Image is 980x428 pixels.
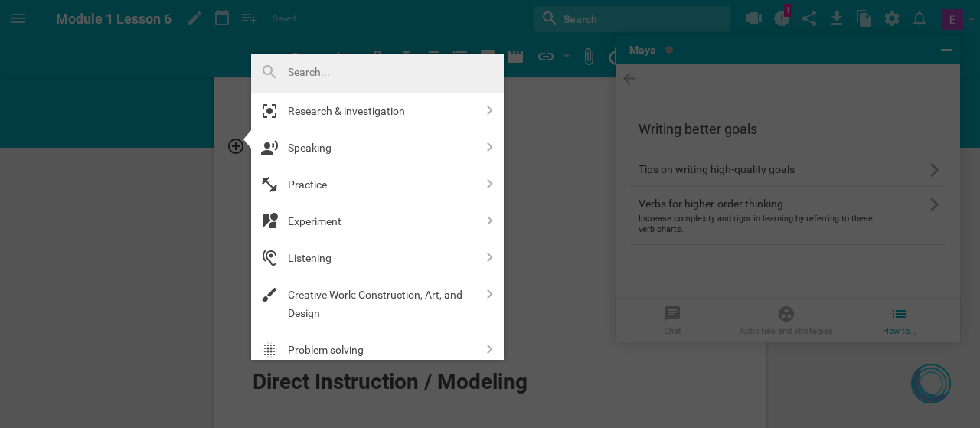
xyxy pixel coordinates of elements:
div: Creative Work: Construction, Art, and Design [288,286,475,322]
div: Listening [288,249,475,267]
div: Experiment [288,212,475,230]
div: Problem solving [288,341,475,359]
div: Speaking [288,139,475,157]
div: Practice [288,175,475,194]
input: Search... [288,63,424,83]
div: Research & investigation [288,102,475,120]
